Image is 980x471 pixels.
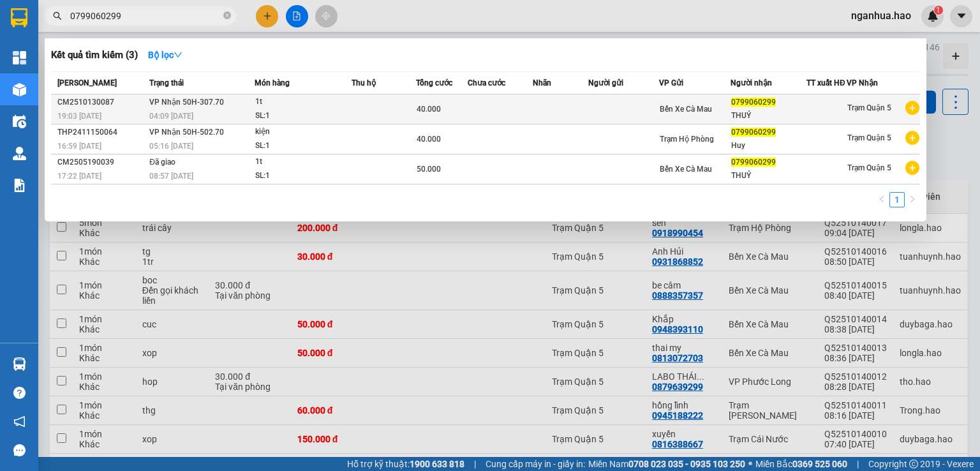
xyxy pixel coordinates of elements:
div: THUỶ [731,169,806,183]
button: right [905,192,920,207]
span: 08:57 [DATE] [149,172,193,181]
span: 40.000 [417,135,441,144]
span: VP Nhận [847,78,878,87]
span: question-circle [13,387,26,399]
a: 1 [890,193,904,207]
span: Tổng cước [416,78,452,87]
span: plus-circle [905,161,919,175]
h3: Kết quả tìm kiếm ( 3 ) [51,49,138,62]
div: CM2505190039 [57,156,145,169]
div: SL: 1 [255,169,351,183]
div: Huy [731,139,806,153]
span: plus-circle [905,131,919,145]
span: Trạm Quận 5 [847,103,891,112]
span: 05:16 [DATE] [149,142,193,151]
img: warehouse-icon [13,357,26,371]
span: Món hàng [255,78,290,87]
span: Bến Xe Cà Mau [660,105,712,114]
div: THUỶ [731,109,806,123]
span: right [909,195,916,203]
span: Trạng thái [149,78,184,87]
span: Trạm Hộ Phòng [660,135,714,144]
span: Đã giao [149,158,175,167]
span: search [53,11,62,20]
span: left [878,195,886,203]
span: 0799060299 [731,158,776,167]
span: Chưa cước [468,78,505,87]
li: 1 [889,192,905,207]
span: close-circle [223,11,231,19]
span: VP Nhận 50H-502.70 [149,128,224,137]
li: Previous Page [874,192,889,207]
img: logo-vxr [11,8,27,27]
span: TT xuất HĐ [806,78,845,87]
div: kiện [255,125,351,139]
span: Người nhận [731,78,772,87]
button: Bộ lọcdown [138,45,193,65]
span: down [174,50,182,59]
img: warehouse-icon [13,83,26,96]
span: close-circle [223,10,231,22]
span: 04:09 [DATE] [149,112,193,121]
span: 16:59 [DATE] [57,142,101,151]
img: solution-icon [13,179,26,192]
div: CM2510130087 [57,96,145,109]
span: 17:22 [DATE] [57,172,101,181]
div: 1t [255,95,351,109]
span: notification [13,415,26,428]
span: Trạm Quận 5 [847,133,891,142]
span: 40.000 [417,105,441,114]
div: THP2411150064 [57,126,145,139]
span: Bến Xe Cà Mau [660,165,712,174]
div: SL: 1 [255,109,351,123]
span: VP Nhận 50H-307.70 [149,98,224,107]
span: [PERSON_NAME] [57,78,117,87]
span: 0799060299 [731,128,776,137]
span: plus-circle [905,101,919,115]
input: Tìm tên, số ĐT hoặc mã đơn [70,9,221,23]
span: Thu hộ [352,78,376,87]
div: 1t [255,155,351,169]
button: left [874,192,889,207]
span: message [13,444,26,456]
span: Nhãn [533,78,551,87]
span: 50.000 [417,165,441,174]
span: 0799060299 [731,98,776,107]
div: SL: 1 [255,139,351,153]
img: warehouse-icon [13,115,26,128]
img: warehouse-icon [13,147,26,160]
span: Người gửi [588,78,623,87]
li: Next Page [905,192,920,207]
span: 19:03 [DATE] [57,112,101,121]
span: Trạm Quận 5 [847,163,891,172]
span: VP Gửi [659,78,683,87]
img: dashboard-icon [13,51,26,64]
strong: Bộ lọc [148,50,182,60]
